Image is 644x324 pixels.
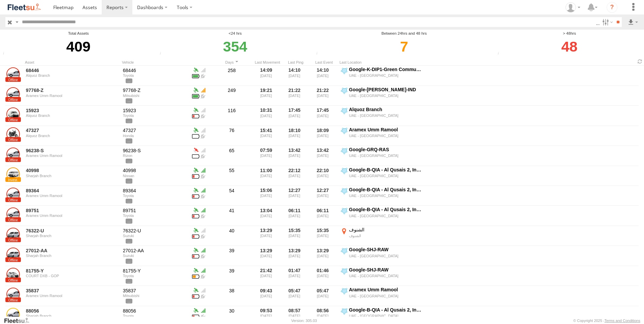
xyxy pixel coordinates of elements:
div: 15:35 [DATE] [283,227,309,245]
a: 96238-S [26,148,118,154]
a: 47327 [26,127,118,133]
div: Aramex Umm Ramool [26,214,118,218]
div: 27012-AA [123,248,188,254]
div: 09:43 [DATE] [255,287,280,305]
div: 10:31 [DATE] [255,106,280,125]
div: Toyota [123,274,188,278]
div: Number of devices that their last movement was between last 24 and 48 hours [314,52,324,57]
label: Click to View Event Location [340,287,424,305]
div: Battery Remaining: 3.67v [192,293,199,299]
a: 15923 [26,107,118,114]
a: View Asset Details [6,188,20,201]
div: 41 [212,206,252,225]
label: Click to View Event Location [340,187,424,205]
div: Version: 305.03 [291,319,317,323]
div: Last Event [311,60,337,65]
div: UAE - [GEOGRAPHIC_DATA] [349,73,423,78]
a: View Asset Details [6,207,20,221]
div: Google-B-QIA - Al Qusais 2, Industrial Area [349,167,423,173]
div: Alquoz Branch [26,114,118,118]
div: © Copyright 2025 - [573,319,640,323]
div: 13:29 [DATE] [255,247,280,265]
div: 14:10 [DATE] [311,66,337,85]
div: Sharjah Branch [26,234,118,238]
a: View Asset Details [6,107,20,121]
a: 40998 [26,167,118,173]
div: Click to filter last movement > 48hrs [496,36,643,57]
div: Suzuki [123,254,188,258]
div: 54 [212,187,252,205]
div: Total number of Enabled Assets [1,52,11,57]
span: View Vehicle Details to show all tags [126,259,132,263]
div: Click to filter last movement between last 24 and 48 hours [314,36,494,57]
span: Refresh [636,58,644,65]
a: View Asset Details [6,268,20,281]
a: 35837 [26,288,118,294]
div: Battery Remaining: 4.23v [192,72,199,78]
div: 12:27 [DATE] [311,187,337,205]
div: 18:10 [DATE] [283,127,309,145]
a: View Asset Details [6,87,20,101]
i: ? [607,2,617,13]
div: 06:11 [DATE] [311,206,337,225]
div: GSM Signal = 2 [199,87,207,93]
div: Google-B-QIA - Al Qusais 2, Industrial Area [349,206,423,213]
a: View Asset Details [6,248,20,261]
div: UAE - [GEOGRAPHIC_DATA] [349,113,423,118]
a: View Asset Details [6,148,20,161]
div: Google-GRQ-RAS [349,147,423,153]
label: Click to View Event Location [340,87,424,105]
div: 07:59 [DATE] [255,147,280,165]
div: GSM Signal = 5 [199,267,207,273]
div: 81755-Y [123,268,188,274]
label: Click to View Event Location [340,267,424,285]
div: 05:47 [DATE] [311,287,337,305]
div: Toyota [123,314,188,318]
div: Aramex Umm Ramool [26,94,118,98]
a: View Asset Details [6,288,20,301]
div: Alquoz Branch [26,134,118,138]
div: Sharjah Branch [26,174,118,178]
div: Last Location [340,60,424,65]
div: Last Ping [283,60,309,65]
div: 116 [212,106,252,125]
a: View Asset Details [6,127,20,141]
div: 249 [212,87,252,105]
div: 22:12 [DATE] [283,167,309,185]
div: GSM Signal = 4 [199,147,207,153]
span: View Vehicle Details to show all tags [126,98,132,103]
div: 89364 [123,188,188,194]
div: 47327 [123,127,188,133]
div: Battery Remaining: 2.72v [192,253,199,259]
div: 76 [212,127,252,145]
div: 21:22 [DATE] [283,87,309,105]
div: 12:27 [DATE] [283,187,309,205]
div: GSM Signal = 4 [199,66,207,72]
a: Visit our Website [4,317,35,324]
div: 13:42 [DATE] [311,147,337,165]
div: 01:46 [DATE] [311,267,337,285]
div: GSM Signal = 5 [199,307,207,313]
label: Click to View Event Location [340,247,424,265]
div: Aramex Umm Ramool [349,127,423,133]
span: View Vehicle Details to show all tags [126,199,132,203]
label: Search Filter Options [600,17,614,27]
div: 15:41 [DATE] [255,127,280,145]
div: 14:09 [DATE] [255,66,280,85]
div: 96238-S [123,148,188,154]
a: 68446 [26,67,118,73]
div: 13:42 [DATE] [283,147,309,165]
div: Google-B-QIA - Al Qusais 2, Industrial Area [349,187,423,193]
div: 22:10 [DATE] [311,167,337,185]
div: 17:45 [DATE] [283,106,309,125]
div: 97768-Z [123,87,188,93]
div: Google-SHJ-RAW [349,247,423,253]
div: Aramex Umm Ramool [26,154,118,158]
div: Toyota [123,73,188,77]
span: View Vehicle Details to show all tags [126,159,132,163]
span: View Vehicle Details to show all tags [126,179,132,183]
a: View Asset Details [6,67,20,81]
div: UAE - [GEOGRAPHIC_DATA] [349,214,423,218]
div: Alquoz Branch [349,106,423,112]
div: UAE - [GEOGRAPHIC_DATA] [349,273,423,278]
